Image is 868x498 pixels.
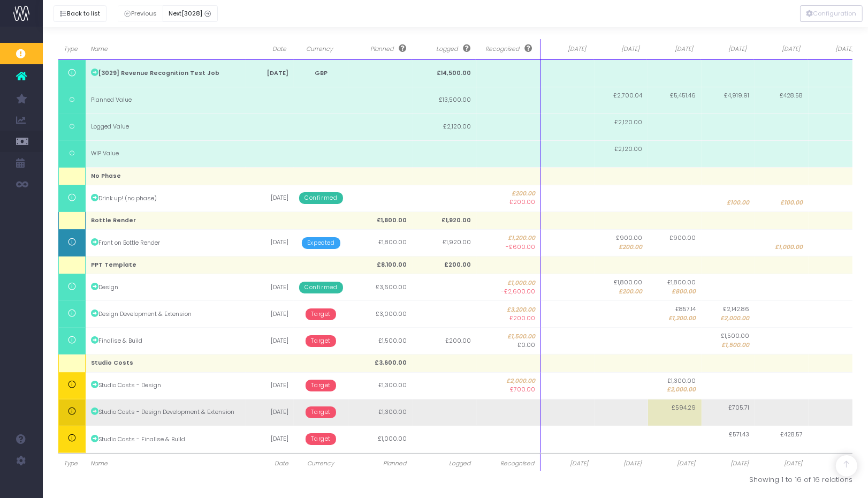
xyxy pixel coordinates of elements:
[729,404,750,412] span: £705.71
[676,305,696,314] span: £857.14
[482,377,536,386] span: £2,000.00
[517,341,535,350] span: £0.00
[90,459,240,468] span: Name
[506,243,535,252] span: -£600.00
[652,45,693,54] span: [DATE]
[481,44,532,54] span: Recognised
[546,45,587,54] span: [DATE]
[85,60,246,87] td: [3029] Revenue Recognition Test Job
[90,45,238,54] span: Name
[775,243,803,252] span: £1,000.00
[294,60,348,87] td: GBP
[348,328,413,354] td: £1,500.00
[355,44,406,54] span: Planned
[413,114,477,140] td: £2,120.00
[85,426,246,452] td: Studio Costs - Finalise & Build
[163,5,218,22] button: Next[3028]
[616,234,643,243] span: £900.00
[246,60,294,87] td: [DATE]
[299,45,340,54] span: Currency
[251,45,286,54] span: Date
[246,328,294,354] td: [DATE]
[648,87,702,114] td: £5,451.46
[85,140,246,167] td: WIP Value
[413,230,477,256] td: £1,920.00
[670,234,696,243] span: £900.00
[306,335,336,347] span: Target
[85,185,246,212] td: Drink up! (no phase)
[85,212,246,229] td: Bottle Render
[246,185,294,212] td: [DATE]
[306,380,336,391] span: Target
[706,45,747,54] span: [DATE]
[348,426,413,452] td: £1,000.00
[800,5,863,22] button: Configuration
[482,190,536,198] span: £200.00
[85,274,246,301] td: Design
[348,372,413,399] td: £1,300.00
[54,5,106,22] button: Back to list
[348,274,413,301] td: £3,600.00
[482,306,536,314] span: £3,200.00
[306,433,336,445] span: Target
[85,372,246,399] td: Studio Costs - Design
[299,282,342,293] span: Confirmed
[353,459,406,468] span: Planned
[727,199,750,207] span: £100.00
[706,459,749,468] span: [DATE]
[299,459,342,468] span: Currency
[306,308,336,320] span: Target
[413,328,477,354] td: £200.00
[118,5,163,22] button: Previous
[721,314,750,323] span: £2,000.00
[724,305,750,314] span: £2,142.86
[599,459,642,468] span: [DATE]
[668,278,696,287] span: £1,800.00
[85,87,246,114] td: Planned Value
[813,459,856,468] span: [DATE]
[299,192,342,204] span: Confirmed
[85,328,246,354] td: Finalise & Build
[509,314,535,323] span: £200.00
[419,44,470,54] span: Logged
[759,45,800,54] span: [DATE]
[595,140,648,167] td: £2,120.00
[348,256,413,274] td: £8,100.00
[672,404,696,412] span: £594.29
[501,288,535,296] span: -£2,600.00
[509,198,535,207] span: £200.00
[348,301,413,328] td: £3,000.00
[667,386,696,394] span: £2,000.00
[413,87,477,114] td: £13,500.00
[481,459,535,468] span: Recognised
[595,114,648,140] td: £2,120.00
[13,477,29,493] img: images/default_profile_image.png
[800,5,863,22] div: Vertical button group
[781,199,803,207] span: £100.00
[413,60,477,87] td: £14,500.00
[813,45,854,54] span: [DATE]
[306,406,336,418] span: Target
[729,431,750,439] span: £571.43
[302,237,340,249] span: Expected
[85,354,246,372] td: Studio Costs
[652,459,695,468] span: [DATE]
[413,212,477,229] td: £1,920.00
[669,314,696,323] span: £1,200.00
[413,256,477,274] td: £200.00
[246,230,294,256] td: [DATE]
[85,114,246,140] td: Logged Value
[85,167,246,185] td: No Phase
[672,288,696,296] span: £800.00
[595,87,648,114] td: £2,700.04
[482,234,536,243] span: £1,200.00
[85,230,246,256] td: Front on Bottle Render
[246,301,294,328] td: [DATE]
[246,372,294,399] td: [DATE]
[722,341,750,350] span: £1,500.00
[246,399,294,426] td: [DATE]
[348,399,413,426] td: £1,300.00
[510,386,535,394] span: £700.00
[619,288,643,296] span: £200.00
[85,256,246,274] td: PPT Template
